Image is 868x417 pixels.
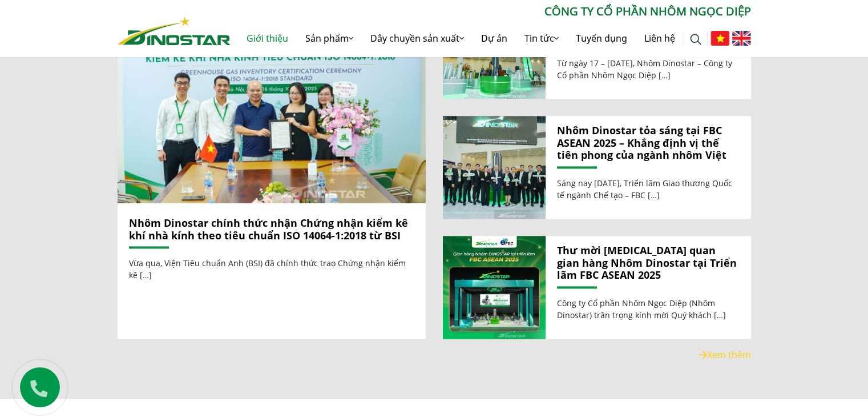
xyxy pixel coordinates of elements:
[473,20,516,57] a: Dự án
[636,20,684,57] a: Liên hệ
[442,116,545,219] img: Nhôm Dinostar tỏa sáng tại FBC ASEAN 2025 – Khẳng định vị thế tiên phong của ngành nhôm Việt
[557,125,740,162] a: Nhôm Dinostar tỏa sáng tại FBC ASEAN 2025 – Khẳng định vị thế tiên phong của ngành nhôm Việt
[690,34,701,45] img: search
[442,236,545,339] img: Thư mời tham quan gian hàng Nhôm Dinostar tại Triển lãm FBC ASEAN 2025
[732,31,751,46] img: English
[118,14,231,45] a: Nhôm Dinostar
[297,20,362,57] a: Sản phẩm
[443,236,546,339] a: Thư mời tham quan gian hàng Nhôm Dinostar tại Triển lãm FBC ASEAN 2025
[710,31,729,46] img: Tiếng Việt
[238,20,297,57] a: Giới thiệu
[557,57,740,81] p: Từ ngày 17 – [DATE], Nhôm Dinostar – Công ty Cổ phần Nhôm Ngọc Diệp […]
[699,348,751,361] a: Xem thêm
[516,20,567,57] a: Tin tức
[118,17,231,45] img: Nhôm Dinostar
[557,297,740,321] p: Công ty Cổ phần Nhôm Ngọc Diệp (Nhôm Dinostar) trân trọng kính mời Quý khách […]
[443,116,546,219] a: Nhôm Dinostar tỏa sáng tại FBC ASEAN 2025 – Khẳng định vị thế tiên phong của ngành nhôm Việt
[557,177,740,201] p: Sáng nay [DATE], Triển lãm Giao thương Quốc tế ngành Chế tạo – FBC […]
[129,257,414,281] p: Vừa qua, Viện Tiêu chuẩn Anh (BSI) đã chính thức trao Chứng nhận kiểm kê […]
[362,20,473,57] a: Dây chuyền sản xuất
[567,20,636,57] a: Tuyển dụng
[557,244,740,282] a: Thư mời [MEDICAL_DATA] quan gian hàng Nhôm Dinostar tại Triển lãm FBC ASEAN 2025
[129,216,408,242] a: Nhôm Dinostar chính thức nhận Chứng nhận kiểm kê khí nhà kính theo tiêu chuẩn ISO 14064-1:2018 từ...
[231,3,751,20] p: CÔNG TY CỔ PHẦN NHÔM NGỌC DIỆP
